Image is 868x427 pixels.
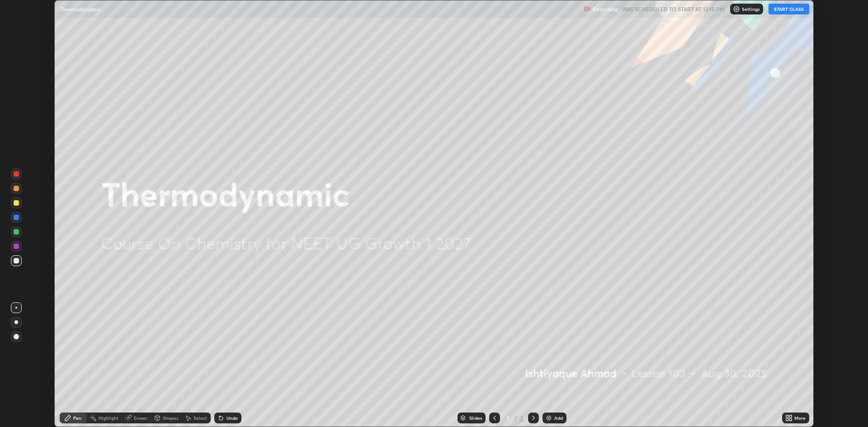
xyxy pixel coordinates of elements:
p: Thermodynamic [60,5,100,13]
p: Settings [742,7,759,11]
p: Recording [593,6,618,13]
div: Slides [469,416,482,420]
div: 2 [504,415,513,421]
div: Eraser [134,416,147,420]
div: Shapes [163,416,178,420]
h5: WAS SCHEDULED TO START AT 12:15 PM [622,5,725,13]
div: Pen [73,416,81,420]
div: / [514,415,517,421]
div: 2 [519,414,524,422]
div: More [794,416,806,420]
div: Add [554,416,563,420]
div: Undo [226,416,238,420]
img: add-slide-button [545,414,552,422]
div: Select [193,416,207,420]
img: recording.375f2c34.svg [584,5,591,13]
button: START CLASS [769,4,809,14]
img: class-settings-icons [733,5,740,13]
div: Highlight [99,416,118,420]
